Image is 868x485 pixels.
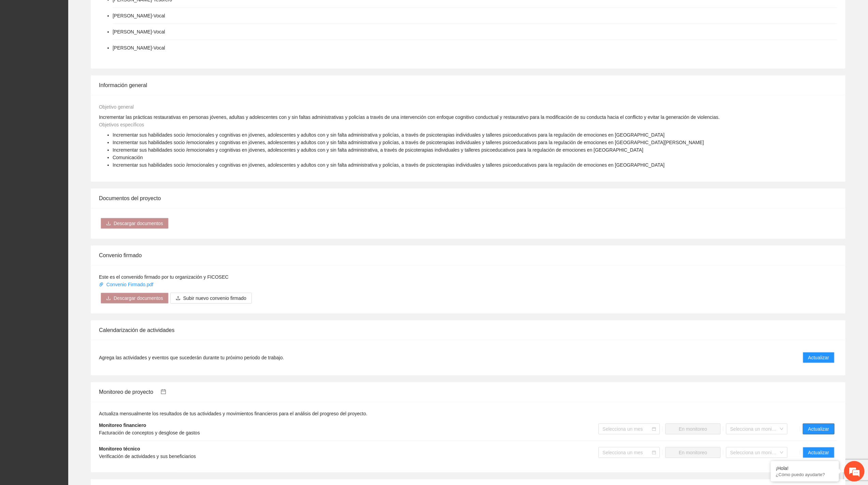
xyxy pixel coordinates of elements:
span: Descargar documentos [114,294,163,302]
button: Actualizar [803,352,835,363]
span: calendar [652,427,656,431]
button: downloadDescargar documentos [101,293,169,304]
span: Estamos en línea. [40,91,94,160]
li: [PERSON_NAME] - Vocal [113,44,165,52]
button: Actualizar [803,424,835,434]
textarea: Escriba su mensaje y pulse “Intro” [3,186,130,210]
span: calendar [161,389,166,394]
div: Calendarización de actividades [99,320,837,340]
span: Incrementar sus habilidades socio /emocionales y cognitivas en jóvenes, adolescentes y adultos co... [113,140,704,145]
p: ¿Cómo puedo ayudarte? [776,472,834,477]
span: Actualiza mensualmente los resultados de tus actividades y movimientos financieros para el anális... [99,411,367,416]
button: downloadDescargar documentos [101,218,169,229]
span: Incrementar las prácticas restaurativas en personas jóvenes, adultas y adolescentes con y sin fal... [99,114,720,120]
div: Convenio firmado [99,246,837,265]
span: Agrega las actividades y eventos que sucederán durante tu próximo periodo de trabajo. [99,354,284,361]
span: paper-clip [99,282,104,287]
div: ¡Hola! [776,466,834,471]
strong: Monitoreo técnico [99,446,140,452]
span: Este es el convenido firmado por tu organización y FICOSEC [99,274,229,280]
span: Verificación de actividades y sus beneficiarios [99,454,196,459]
li: [PERSON_NAME] - Vocal [113,12,165,19]
span: Actualizar [808,425,829,433]
span: upload [176,296,180,301]
span: Objetivos específicos [99,122,144,127]
button: Actualizar [803,447,835,458]
div: Monitoreo de proyecto [99,382,837,402]
button: uploadSubir nuevo convenio firmado [170,293,252,304]
span: Actualizar [808,449,829,456]
span: Incrementar sus habilidades socio /emocionales y cognitivas en jóvenes, adolescentes y adultos co... [113,132,665,138]
span: calendar [652,451,656,455]
span: Incrementar sus habilidades socio /emocionales y cognitivas en jóvenes, adolescentes y adultos co... [113,162,665,168]
li: [PERSON_NAME] - Vocal [113,28,165,36]
a: Convenio Firmado.pdf [99,282,155,287]
span: Objetivo general [99,104,134,110]
div: Información general [99,75,837,95]
span: Subir nuevo convenio firmado [183,294,246,302]
span: Actualizar [808,354,829,361]
div: Chatee con nosotros ahora [35,35,115,44]
span: Comunicación [113,155,143,160]
span: download [106,296,111,301]
div: Minimizar ventana de chat en vivo [112,3,128,20]
strong: Monitoreo financiero [99,422,146,428]
span: Incrementar sus habilidades socio /emocionales y cognitivas en jóvenes, adolescentes y adultos co... [113,147,643,153]
span: Descargar documentos [114,220,163,227]
a: calendar [153,389,166,395]
div: Documentos del proyecto [99,189,837,208]
span: Facturación de conceptos y desglose de gastos [99,430,200,435]
span: download [106,221,111,226]
span: uploadSubir nuevo convenio firmado [170,295,252,301]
